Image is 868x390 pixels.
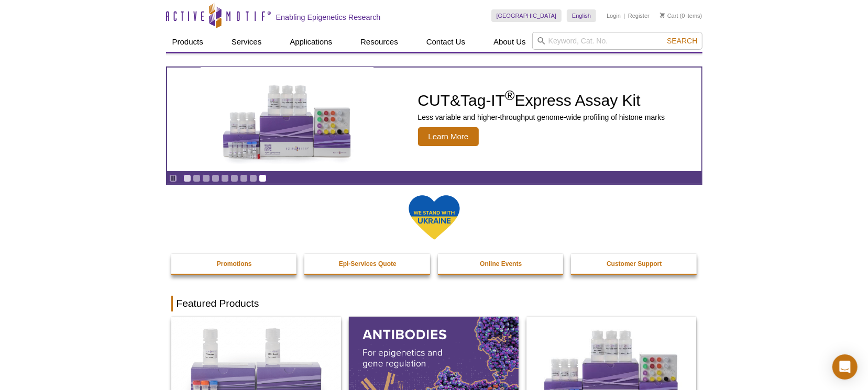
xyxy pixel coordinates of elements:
h2: CUT&Tag-IT Express Assay Kit [418,93,665,108]
a: Resources [354,32,404,52]
strong: Online Events [480,260,522,268]
p: Less variable and higher-throughput genome-wide profiling of histone marks [418,113,665,122]
a: Go to slide 8 [249,174,257,182]
a: Online Events [438,254,565,274]
a: Services [225,32,268,52]
a: Promotions [171,254,298,274]
button: Search [664,36,700,46]
a: Go to slide 9 [259,174,267,182]
a: Customer Support [571,254,698,274]
li: | [624,9,625,22]
a: Products [166,32,210,52]
article: CUT&Tag-IT Express Assay Kit [167,68,701,171]
a: Toggle autoplay [169,174,177,182]
strong: Customer Support [607,260,662,268]
li: (0 items) [660,9,702,22]
img: We Stand With Ukraine [408,194,460,241]
h2: Enabling Epigenetics Research [276,13,381,22]
a: Go to slide 3 [202,174,210,182]
div: Open Intercom Messenger [832,354,858,380]
a: Login [607,12,621,19]
a: About Us [487,32,532,52]
a: Epi-Services Quote [304,254,431,274]
a: Go to slide 1 [183,174,191,182]
a: English [567,9,596,22]
input: Keyword, Cat. No. [532,32,702,50]
a: [GEOGRAPHIC_DATA] [491,9,562,22]
img: Your Cart [660,13,665,18]
strong: Promotions [217,260,252,268]
a: Go to slide 4 [212,174,219,182]
a: Contact Us [420,32,471,52]
a: Applications [283,32,338,52]
a: Cart [660,12,678,19]
strong: Epi-Services Quote [339,260,397,268]
a: Go to slide 6 [230,174,238,182]
a: Register [628,12,650,19]
a: Go to slide 7 [240,174,248,182]
img: CUT&Tag-IT Express Assay Kit [201,62,373,177]
h2: Featured Products [171,296,697,311]
span: Learn More [418,127,479,146]
sup: ® [505,88,514,103]
a: Go to slide 5 [221,174,229,182]
a: Go to slide 2 [193,174,201,182]
a: CUT&Tag-IT Express Assay Kit CUT&Tag-IT®Express Assay Kit Less variable and higher-throughput gen... [167,68,701,171]
span: Search [667,37,697,45]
